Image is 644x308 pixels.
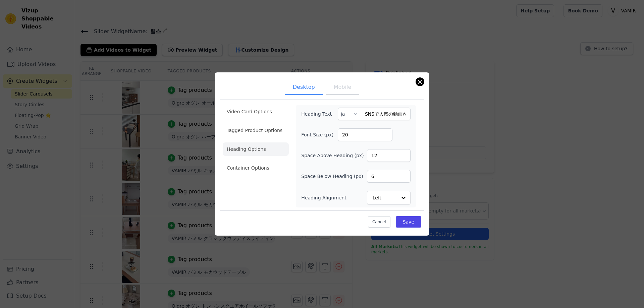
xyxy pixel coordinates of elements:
button: Mobile [326,80,359,95]
input: Add a heading [338,108,411,120]
li: Tagged Product Options [223,124,289,137]
button: Desktop [285,80,323,95]
label: Space Below Heading (px) [301,173,363,180]
label: Heading Alignment [301,194,347,201]
li: Container Options [223,161,289,175]
label: Font Size (px) [301,131,338,138]
button: Close modal [416,78,424,86]
button: Save [396,216,421,228]
label: Heading Text [301,111,338,117]
label: Space Above Heading (px) [301,152,364,159]
li: Video Card Options [223,105,289,118]
button: Cancel [368,216,390,228]
li: Heading Options [223,142,289,156]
